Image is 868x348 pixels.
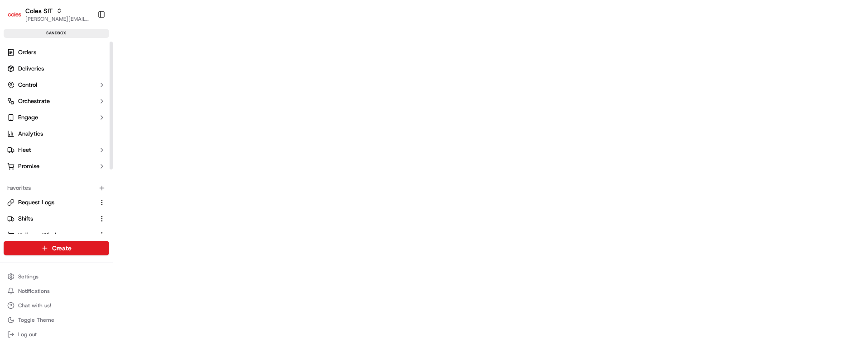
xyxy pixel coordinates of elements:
[18,231,67,239] span: Delivery Windows
[18,130,43,138] span: Analytics
[18,65,44,73] span: Deliveries
[18,316,54,324] span: Toggle Theme
[18,146,31,154] span: Fleet
[4,328,109,341] button: Log out
[4,4,94,25] button: Coles SITColes SIT[PERSON_NAME][EMAIL_ADDRESS][PERSON_NAME][PERSON_NAME][DOMAIN_NAME]
[18,331,37,338] span: Log out
[4,45,109,60] a: Orders
[18,198,54,207] span: Request Logs
[4,94,109,108] button: Orchestrate
[4,181,109,195] div: Favorites
[4,241,109,255] button: Create
[7,215,95,223] a: Shifts
[4,228,109,242] button: Delivery Windows
[18,302,51,309] span: Chat with us!
[18,162,39,170] span: Promise
[18,81,37,89] span: Control
[7,198,95,207] a: Request Logs
[52,244,72,253] span: Create
[4,212,109,226] button: Shifts
[4,78,109,92] button: Control
[7,7,22,22] img: Coles SIT
[7,231,95,239] a: Delivery Windows
[18,97,50,105] span: Orchestrate
[18,287,50,295] span: Notifications
[18,113,38,122] span: Engage
[25,15,90,23] button: [PERSON_NAME][EMAIL_ADDRESS][PERSON_NAME][PERSON_NAME][DOMAIN_NAME]
[4,143,109,157] button: Fleet
[4,195,109,210] button: Request Logs
[18,273,38,280] span: Settings
[4,110,109,125] button: Engage
[18,215,33,223] span: Shifts
[4,314,109,326] button: Toggle Theme
[25,6,53,15] button: Coles SIT
[4,299,109,312] button: Chat with us!
[4,159,109,174] button: Promise
[4,29,109,38] div: sandbox
[4,127,109,141] a: Analytics
[4,61,109,76] a: Deliveries
[4,285,109,297] button: Notifications
[18,48,36,56] span: Orders
[4,270,109,283] button: Settings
